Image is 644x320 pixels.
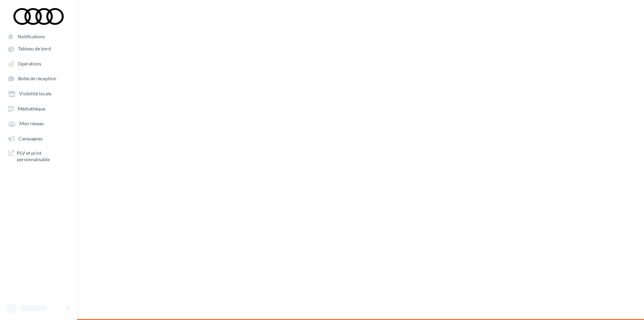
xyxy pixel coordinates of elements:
[4,147,73,166] a: PLV et print personnalisable
[4,102,73,115] a: Médiathèque
[18,106,45,111] span: Médiathèque
[18,46,51,52] span: Tableau de bord
[4,57,73,70] a: Opérations
[4,72,73,85] a: Boîte de réception
[18,61,41,66] span: Opérations
[4,132,73,144] a: Campagnes
[19,91,51,97] span: Visibilité locale
[17,150,69,163] span: PLV et print personnalisable
[18,76,56,82] span: Boîte de réception
[4,42,73,54] a: Tableau de bord
[4,87,73,99] a: Visibilité locale
[4,117,73,129] a: Mon réseau
[18,136,43,141] span: Campagnes
[18,34,45,39] span: Notifications
[19,121,44,127] span: Mon réseau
